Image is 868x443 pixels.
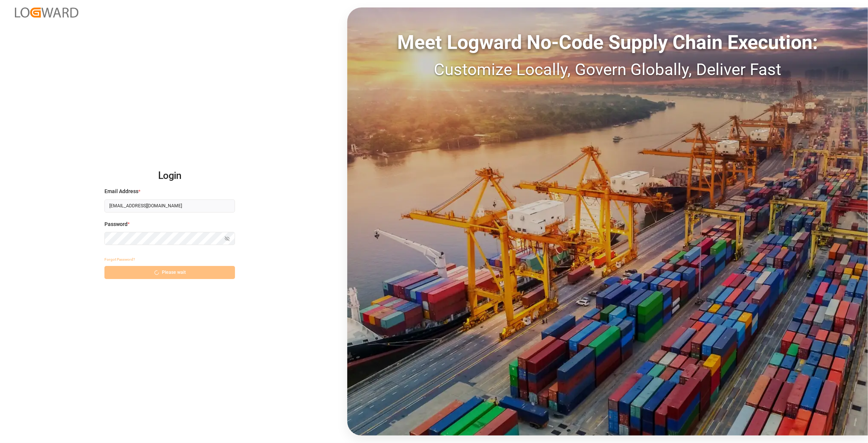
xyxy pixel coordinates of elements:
div: Customize Locally, Govern Globally, Deliver Fast [347,57,868,82]
span: Password [104,220,128,228]
h2: Login [104,164,235,188]
img: Logward_new_orange.png [15,7,78,18]
span: Email Address [104,188,138,195]
input: Enter your email [104,199,235,213]
div: Meet Logward No-Code Supply Chain Execution: [347,28,868,57]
